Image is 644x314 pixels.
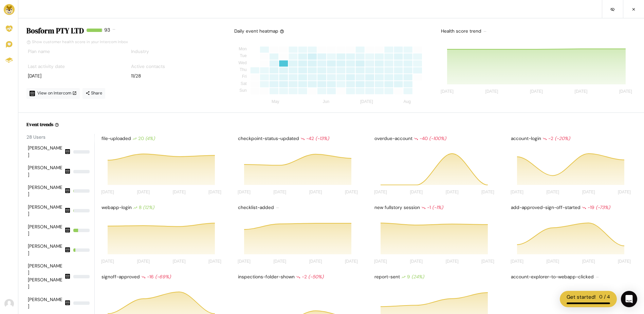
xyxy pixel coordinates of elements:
tspan: [DATE] [546,190,559,195]
div: [PERSON_NAME] [28,296,63,310]
div: 0% [73,275,90,278]
span: View on Intercom [37,90,77,96]
div: -16 [141,274,171,280]
div: [DATE] [28,73,118,80]
div: overdue-account [373,134,499,143]
div: Daily event heatmap [234,28,284,35]
div: 0 / 4 [599,293,610,301]
i: (-73%) [596,205,610,210]
div: signoff-approved [100,272,226,282]
i: (-13%) [315,136,329,141]
div: 3.11587147030185% [73,209,90,212]
tspan: Tue [240,54,247,58]
tspan: [DATE] [546,259,559,264]
div: Get started! [567,293,596,301]
tspan: Jun [323,100,329,104]
div: 28.91918208373905% [73,229,90,232]
div: 0.19474196689386564% [73,189,90,193]
div: 93 [104,27,110,38]
div: -2 [542,135,570,142]
tspan: [DATE] [511,259,523,264]
tspan: [DATE] [360,100,373,104]
tspan: Wed [239,60,247,65]
div: 8 [133,204,154,211]
i: (24%) [411,274,424,280]
tspan: [DATE] [582,259,595,264]
h4: Bosform PTY LTD [26,27,84,35]
div: [PERSON_NAME] [28,243,63,257]
i: (12%) [143,205,154,210]
tspan: Fri [242,74,247,79]
tspan: [DATE] [309,259,322,264]
div: 12.366114897760468% [73,248,90,252]
tspan: [DATE] [481,259,494,264]
div: [PERSON_NAME] [28,224,63,238]
label: Active contacts [131,63,165,70]
img: Avatar [4,299,14,309]
tspan: [DATE] [511,190,523,195]
tspan: [DATE] [618,190,631,195]
tspan: [DATE] [345,259,358,264]
tspan: [DATE] [208,190,221,195]
tspan: [DATE] [238,190,251,195]
tspan: Aug [404,100,411,104]
tspan: [DATE] [137,190,150,195]
div: [PERSON_NAME] [28,164,63,178]
label: Plan name [28,48,50,55]
div: account-login [510,134,636,143]
div: checkpoint-status-updated [237,134,363,143]
div: -42 [300,135,329,142]
i: (-69%) [155,274,171,280]
div: 9 [401,274,424,280]
tspan: [DATE] [410,190,423,195]
tspan: [DATE] [485,89,498,94]
div: inspections-folder-shown [237,272,363,282]
tspan: Thu [240,67,247,72]
tspan: [DATE] [173,259,186,264]
tspan: [DATE] [441,89,454,94]
div: [PERSON_NAME] [28,145,63,159]
tspan: [DATE] [619,89,632,94]
div: 0% [73,150,90,154]
tspan: [DATE] [574,89,587,94]
tspan: [DATE] [137,259,150,264]
div: 0% [73,170,90,173]
tspan: Sat [241,81,247,86]
div: [PERSON_NAME] [28,184,63,198]
div: -40 [414,135,446,142]
a: View on Intercom [26,88,80,99]
tspan: [DATE] [238,259,251,264]
div: new fullstory session [373,203,499,212]
i: (-100%) [429,136,446,141]
div: -2 [296,274,324,280]
label: Last activity date [28,63,65,70]
div: report-sent [373,272,499,282]
a: Show customer health score in your Intercom Inbox [26,39,128,45]
tspan: [DATE] [374,190,387,195]
i: (4%) [145,136,155,141]
tspan: [DATE] [273,259,286,264]
tspan: Sun [240,88,247,93]
tspan: [DATE] [410,259,423,264]
tspan: [DATE] [345,190,358,195]
img: Brand [4,4,15,15]
div: -19 [582,204,610,211]
div: 0% [73,301,90,305]
tspan: [DATE] [481,190,494,195]
tspan: [DATE] [530,89,543,94]
tspan: [DATE] [208,259,221,264]
div: 28 Users [26,134,94,141]
tspan: Mon [239,47,247,51]
div: Open Intercom Messenger [621,291,637,307]
div: add-approved-sign-off-started [510,203,636,212]
tspan: [DATE] [446,190,459,195]
tspan: [DATE] [101,259,114,264]
div: [PERSON_NAME] [28,204,63,218]
a: Share [82,88,105,99]
label: Industry [131,48,149,55]
tspan: [DATE] [173,190,186,195]
div: file-uploaded [100,134,226,143]
div: Health score trend [440,27,636,36]
div: account-explorer-to-webapp-clicked [510,272,636,282]
div: checklist-added [237,203,363,212]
